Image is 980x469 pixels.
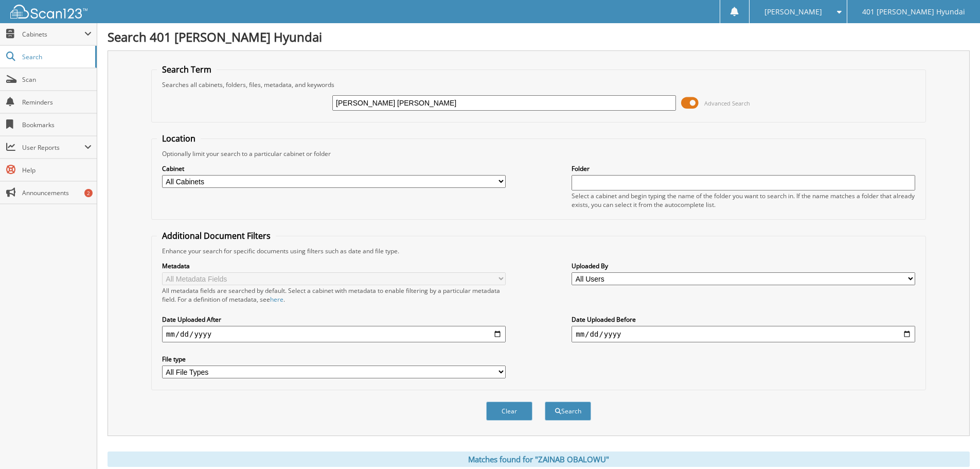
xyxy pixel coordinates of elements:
[22,75,92,84] span: Scan
[162,355,506,363] label: File type
[22,30,84,39] span: Cabinets
[22,166,92,175] span: Help
[162,315,506,324] label: Date Uploaded After
[162,326,506,342] input: start
[270,295,283,304] a: here
[157,80,920,89] div: Searches all cabinets, folders, files, metadata, and keywords
[486,402,532,421] button: Clear
[572,164,915,173] label: Folder
[572,192,915,209] div: Select a cabinet and begin typing the name of the folder you want to search in. If the name match...
[22,120,92,129] span: Bookmarks
[157,230,276,241] legend: Additional Document Filters
[572,326,915,342] input: end
[108,28,970,45] h1: Search 401 [PERSON_NAME] Hyundai
[572,315,915,324] label: Date Uploaded Before
[22,143,84,152] span: User Reports
[22,188,92,197] span: Announcements
[162,164,506,173] label: Cabinet
[545,402,591,421] button: Search
[162,262,506,270] label: Metadata
[22,53,90,61] span: Search
[157,247,920,255] div: Enhance your search for specific documents using filters such as date and file type.
[862,9,965,15] span: 401 [PERSON_NAME] Hyundai
[108,451,970,467] div: Matches found for "ZAINAB OBALOWU"
[572,262,915,270] label: Uploaded By
[157,133,201,144] legend: Location
[157,149,920,158] div: Optionally limit your search to a particular cabinet or folder
[764,9,822,15] span: [PERSON_NAME]
[10,5,87,19] img: scan123-logo-white.svg
[84,189,93,197] div: 2
[22,98,92,107] span: Reminders
[162,286,506,304] div: All metadata fields are searched by default. Select a cabinet with metadata to enable filtering b...
[704,99,750,107] span: Advanced Search
[157,64,217,75] legend: Search Term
